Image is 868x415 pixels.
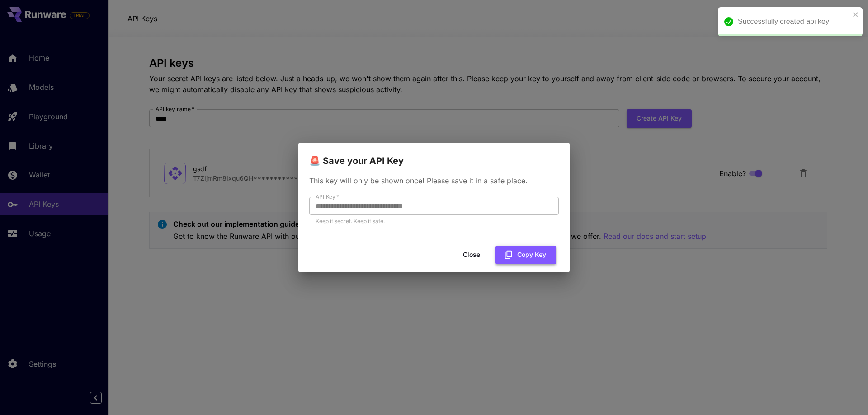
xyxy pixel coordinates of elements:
h2: 🚨 Save your API Key [298,143,570,168]
button: Close [451,246,492,264]
p: This key will only be shown once! Please save it in a safe place. [309,175,559,186]
div: Successfully created api key [738,16,850,27]
button: close [853,11,859,18]
p: Keep it secret. Keep it safe. [316,217,552,226]
button: Copy Key [495,246,556,264]
iframe: Chat Widget [823,372,868,415]
label: API Key [316,193,339,201]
